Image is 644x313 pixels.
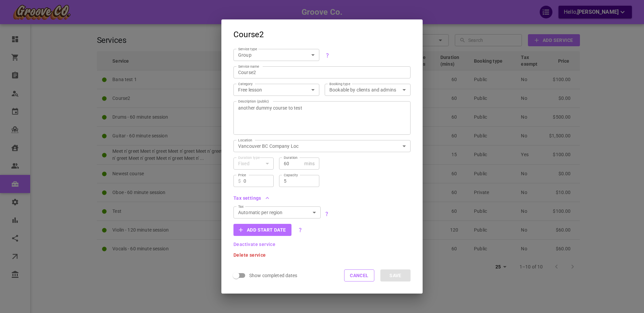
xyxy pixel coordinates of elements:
button: Cancel [344,269,374,281]
label: Category [238,81,253,86]
label: Duration [284,155,298,160]
label: Tax [238,204,244,209]
textarea: another dummy course to test [238,98,406,138]
label: Service type [238,47,257,52]
h2: Course2 [221,19,423,44]
label: Duration type [238,155,260,160]
button: Add start date [233,224,291,236]
div: Automatic per region [238,209,316,216]
label: Booking type [329,81,350,86]
div: Bookable by clients and admins [329,86,406,93]
button: Deactivate service [233,242,275,247]
svg: Create different start dates for the same course with the same settings, e.g. "Summer session", "... [298,227,303,233]
label: Location [238,138,252,143]
label: Description (public) [238,99,269,104]
div: Fixed [238,160,269,167]
button: Delete service [233,253,266,257]
div: Vancouver BC Company Loc [238,143,406,149]
svg: One-to-one services have no set dates and are great for simple home repairs, installations, auto-... [325,53,330,58]
p: Free lesson [238,86,304,93]
div: Group [238,52,315,58]
svg: In United States and Canada, the tax % is calculated automatically based on the state / province ... [324,211,329,216]
button: Tax settings [233,196,269,200]
label: Service name [238,64,259,69]
span: Show completed dates [249,272,298,279]
label: Price [238,173,246,178]
label: Capacity [284,173,298,178]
